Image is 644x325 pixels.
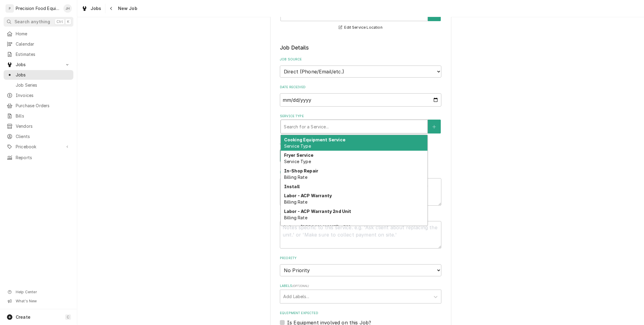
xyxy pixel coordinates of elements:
div: JH [63,4,72,13]
strong: Cooking Equipment Service [284,137,345,142]
span: Invoices [16,92,70,98]
span: Jobs [91,5,101,11]
label: Date Received [280,85,441,90]
span: Estimates [16,51,70,57]
div: Precision Food Equipment LLC [16,5,60,11]
span: Purchase Orders [16,103,70,109]
strong: Labor - [PERSON_NAME]'s PM [284,224,350,230]
span: Search anything [14,19,50,25]
a: Go to Pricebook [4,142,73,152]
a: Go to What's New [4,297,73,305]
span: Clients [16,134,70,140]
span: Billing Rate [284,175,307,180]
a: Go to Jobs [4,60,73,69]
span: Pricebook [16,144,61,150]
span: Jobs [16,62,61,68]
label: Service Type [280,114,441,119]
button: Edit Service Location [338,24,383,31]
a: Reports [4,153,73,162]
a: Job Series [4,80,73,90]
button: Create New Service [428,120,441,134]
span: Job Series [16,82,70,88]
span: Billing Rate [284,215,307,220]
div: Labels [280,284,441,303]
span: Home [16,31,70,37]
div: Job Source [280,57,441,77]
strong: Fryer Service [284,153,313,158]
span: Reports [16,155,70,161]
button: Search anythingCtrlK [4,17,73,27]
svg: Create New Service [432,125,436,129]
span: Service Type [284,159,311,164]
a: Bills [4,111,73,121]
div: Technician Instructions [280,213,441,249]
span: Calendar [16,41,70,47]
div: Date Received [280,85,441,106]
div: Service Type [280,114,441,134]
span: C [67,315,69,320]
div: Job Type [280,141,441,162]
span: Service Type [284,143,311,149]
input: yyyy-mm-dd [280,93,441,107]
span: Jobs [16,72,70,78]
a: Vendors [4,121,73,131]
a: Calendar [4,39,73,49]
span: Billing Rate [284,199,307,204]
strong: Install [284,184,300,189]
span: Create [16,314,30,320]
span: What's New [16,299,70,304]
span: Help Center [16,290,70,294]
button: Navigate back [107,4,116,13]
a: Clients [4,132,73,141]
a: Go to Help Center [4,288,73,296]
legend: Job Details [280,44,441,52]
strong: Labor - ACP Warranty [284,193,332,198]
span: Ctrl [56,19,63,24]
span: K [67,19,69,24]
label: Job Source [280,57,441,62]
div: Priority [280,256,441,276]
div: Reason For Call [280,170,441,206]
a: Purchase Orders [4,101,73,111]
a: Home [4,29,73,39]
span: Vendors [16,123,70,129]
a: Jobs [79,4,104,13]
label: Priority [280,256,441,261]
span: Bills [16,113,70,119]
label: Reason For Call [280,170,441,175]
div: P [5,4,14,13]
label: Equipment Expected [280,311,441,316]
label: Labels [280,284,441,288]
a: Jobs [4,70,73,80]
a: Invoices [4,91,73,100]
div: Jason Hertel's Avatar [63,4,72,13]
strong: In-Shop Repair [284,168,318,173]
strong: Labor - ACP Warranty 2nd Unit [284,209,351,214]
label: Technician Instructions [280,213,441,218]
textarea: The sharpening stone is not lined up, it needs to be adjusted. [280,178,441,205]
span: ( optional ) [292,284,309,288]
span: New Job [116,5,137,11]
label: Job Type [280,141,441,146]
a: Estimates [4,50,73,59]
